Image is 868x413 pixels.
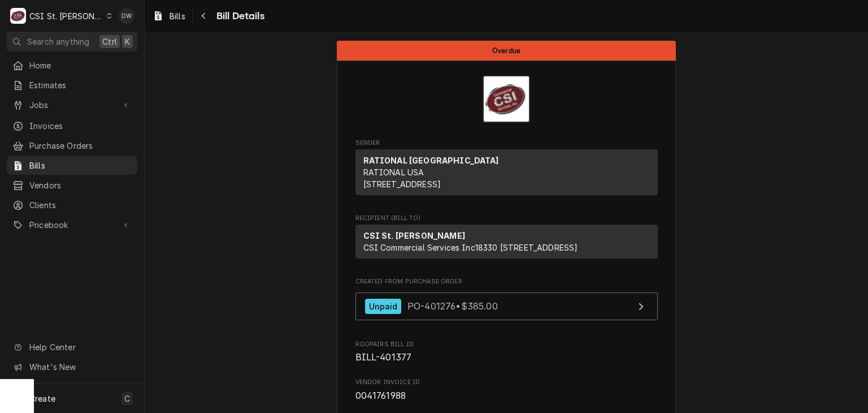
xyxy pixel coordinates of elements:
a: Vendors [7,176,137,195]
span: Recipient (Bill To) [355,214,658,223]
a: Go to Help Center [7,338,137,356]
div: Vendor Invoice ID [355,378,658,402]
span: Vendor Invoice ID [355,378,658,387]
div: Received (Bill From) [355,225,658,259]
span: Roopairs Bill ID [355,340,658,349]
span: Purchase Orders [29,140,132,152]
span: Jobs [29,99,115,111]
a: Purchase Orders [7,136,137,155]
a: Bills [7,156,137,175]
span: What's New [29,361,131,373]
span: RATIONAL USA [STREET_ADDRESS] [363,167,441,189]
a: Go to Jobs [7,96,137,114]
strong: RATIONAL [GEOGRAPHIC_DATA] [363,156,499,165]
div: Roopairs Bill ID [355,340,658,364]
span: PO-401276 • $385.00 [407,300,498,312]
div: Bill Recipient [355,214,658,264]
span: BILL-401377 [355,352,412,363]
div: Recipient (Ship To) [355,225,658,263]
span: Bills [29,160,132,171]
span: Invoices [29,120,132,132]
span: Bill Details [213,8,264,24]
span: Vendors [29,179,132,191]
div: C [10,8,26,24]
span: 0041761988 [355,390,406,401]
span: CSI Commercial Services Inc18330 [STREET_ADDRESS] [363,243,578,252]
span: Roopairs Bill ID [355,351,658,364]
span: Home [29,59,132,71]
div: Created From Purchase Order [355,277,658,326]
span: Estimates [29,79,132,91]
div: Dyane Weber's Avatar [119,8,134,24]
a: Home [7,56,137,75]
span: Bills [170,10,185,22]
div: Bill Sender [355,139,658,200]
span: K [125,36,130,48]
span: Created From Purchase Order [355,277,658,286]
img: Logo [483,75,530,123]
div: Sender [355,149,658,195]
a: Bills [148,7,190,25]
button: Navigate back [195,7,213,25]
div: CSI St. [PERSON_NAME] [29,10,103,22]
a: Clients [7,196,137,214]
span: Ctrl [102,36,117,48]
span: Overdue [492,47,520,54]
button: Search anythingCtrlK [7,32,137,51]
div: DW [119,8,134,24]
span: Clients [29,199,132,211]
span: Search anything [27,36,89,48]
a: View Purchase Order [355,292,658,320]
strong: CSI St. [PERSON_NAME] [363,231,465,240]
div: CSI St. Louis's Avatar [10,8,26,24]
span: Pricebook [29,219,115,231]
span: Create [29,394,55,403]
div: Sender [355,149,658,200]
a: Invoices [7,117,137,135]
span: Sender [355,139,658,148]
div: Status [337,41,676,61]
span: Help Center [29,341,131,353]
a: Estimates [7,76,137,94]
a: Go to What's New [7,358,137,376]
div: Unpaid [365,299,402,314]
a: Go to Pricebook [7,216,137,234]
span: C [124,393,130,405]
span: Vendor Invoice ID [355,389,658,403]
